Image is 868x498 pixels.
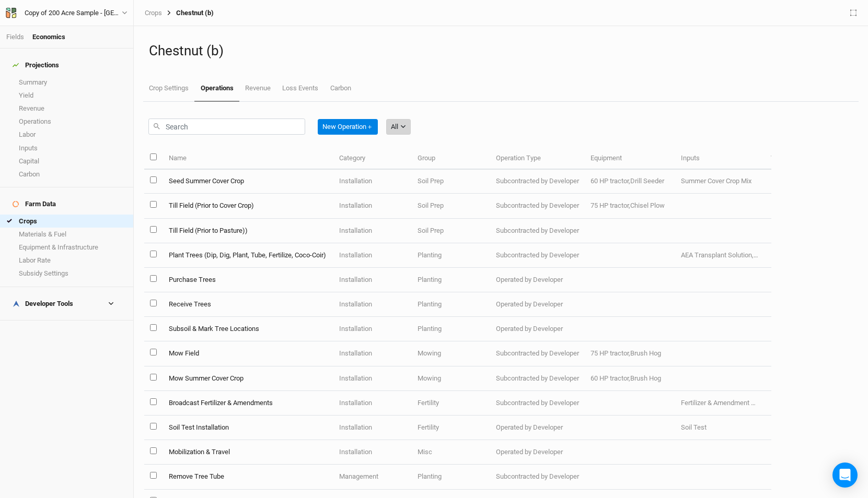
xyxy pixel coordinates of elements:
[490,391,585,416] td: Subcontracted by Developer
[412,147,490,170] th: Group
[412,391,490,416] td: Fertility
[412,268,490,292] td: Planting
[490,317,585,341] td: Operated by Developer
[163,366,333,391] td: Mow Summer Cover Crop
[490,268,585,292] td: Operated by Developer
[163,194,333,218] td: Till Field (Prior to Cover Crop)
[675,147,765,170] th: Inputs
[13,300,73,308] div: Developer Tools
[163,465,333,489] td: Remove Tree Tube
[490,243,585,268] td: Subcontracted by Developer
[490,169,585,194] td: Subcontracted by Developer
[149,43,853,59] h1: Chestnut (b)
[412,341,490,366] td: Mowing
[412,416,490,440] td: Fertility
[150,374,157,381] input: select this item
[194,76,239,102] a: Operations
[6,33,24,41] a: Fields
[150,251,157,257] input: select this item
[239,76,276,101] a: Revenue
[681,399,786,407] span: Fertilizer & Amendment Placeholder
[490,465,585,489] td: Subcontracted by Developer
[25,8,122,18] div: Copy of 200 Acre Sample - Wedonia Farm
[391,122,398,132] div: All
[490,416,585,440] td: Operated by Developer
[163,440,333,465] td: Mobilization & Travel
[143,76,194,101] a: Crop Settings
[150,275,157,282] input: select this item
[150,472,157,479] input: select this item
[163,243,333,268] td: Plant Trees (Dip, Dig, Plant, Tube, Fertilize, Coco-Coir)
[490,440,585,465] td: Operated by Developer
[591,349,661,357] span: 75 HP tractor,Brush Hog
[765,147,843,170] th: Valid
[333,465,412,489] td: Management
[412,219,490,243] td: Soil Prep
[318,119,378,135] button: New Operation＋
[5,7,128,19] button: Copy of 200 Acre Sample - [GEOGRAPHIC_DATA]
[150,324,157,331] input: select this item
[591,374,661,382] span: 60 HP tractor,Brush Hog
[163,169,333,194] td: Seed Summer Cover Crop
[333,317,412,341] td: Installation
[150,423,157,430] input: select this item
[591,201,665,209] span: 75 HP tractor,Chisel Plow
[490,194,585,218] td: Subcontracted by Developer
[333,169,412,194] td: Installation
[681,423,707,431] span: Soil Test
[333,292,412,317] td: Installation
[13,61,59,69] div: Projections
[163,341,333,366] td: Mow Field
[333,366,412,391] td: Installation
[25,8,122,18] div: Copy of 200 Acre Sample - [GEOGRAPHIC_DATA]
[148,118,305,135] input: Search
[832,463,858,488] div: Open Intercom Messenger
[6,293,127,314] h4: Developer Tools
[412,169,490,194] td: Soil Prep
[163,219,333,243] td: Till Field (Prior to Pasture))
[163,292,333,317] td: Receive Trees
[32,32,65,42] div: Economics
[412,440,490,465] td: Misc
[150,349,157,355] input: select this item
[585,147,675,170] th: Equipment
[333,268,412,292] td: Installation
[162,9,214,17] div: Chestnut (b)
[276,76,324,101] a: Loss Events
[591,177,664,185] span: 60 HP tractor,Drill Seeder
[163,416,333,440] td: Soil Test Installation
[490,147,585,170] th: Operation Type
[150,176,157,183] input: select this item
[333,194,412,218] td: Installation
[412,194,490,218] td: Soil Prep
[150,226,157,233] input: select this item
[490,292,585,317] td: Operated by Developer
[386,119,411,135] button: All
[490,341,585,366] td: Subcontracted by Developer
[333,391,412,416] td: Installation
[490,366,585,391] td: Subcontracted by Developer
[13,200,56,208] div: Farm Data
[150,201,157,208] input: select this item
[412,366,490,391] td: Mowing
[412,292,490,317] td: Planting
[150,447,157,454] input: select this item
[412,465,490,489] td: Planting
[163,317,333,341] td: Subsoil & Mark Tree Locations
[333,243,412,268] td: Installation
[150,398,157,405] input: select this item
[412,243,490,268] td: Planting
[333,416,412,440] td: Installation
[681,177,751,185] span: Summer Cover Crop Mix
[163,391,333,416] td: Broadcast Fertilizer & Amendments
[333,440,412,465] td: Installation
[150,153,157,160] input: select all items
[412,317,490,341] td: Planting
[333,341,412,366] td: Installation
[333,219,412,243] td: Installation
[150,300,157,306] input: select this item
[325,76,357,101] a: Carbon
[333,147,412,170] th: Category
[163,147,333,170] th: Name
[163,268,333,292] td: Purchase Trees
